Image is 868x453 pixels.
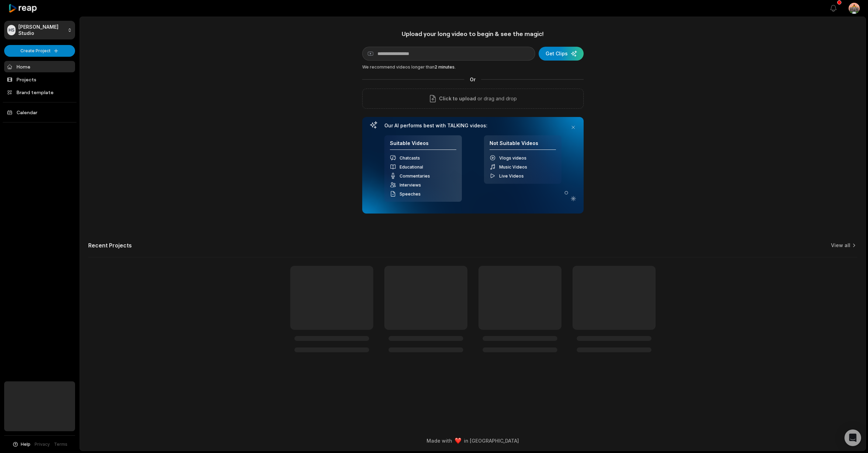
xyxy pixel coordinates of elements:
[390,140,456,150] h4: Suitable Videos
[400,173,430,179] span: Commentaries
[844,429,861,446] div: Open Intercom Messenger
[384,123,561,129] h3: Our AI performs best with TALKING videos:
[476,94,517,103] p: or drag and drop
[54,441,67,447] a: Terms
[499,164,527,170] span: Music Videos
[499,155,527,161] span: Vlogs videos
[4,45,75,57] button: Create Project
[435,64,455,70] span: 2 minutes
[831,242,850,249] a: View all
[455,438,461,444] img: heart emoji
[4,87,75,98] a: Brand template
[362,64,584,70] div: We recommend videos longer than .
[539,47,584,61] button: Get Clips
[490,140,556,150] h4: Not Suitable Videos
[4,61,75,72] a: Home
[86,437,859,444] div: Made with in [GEOGRAPHIC_DATA]
[21,441,30,447] span: Help
[4,107,75,118] a: Calendar
[7,25,16,35] div: HS
[35,441,50,447] a: Privacy
[464,76,481,83] span: Or
[400,182,421,188] span: Interviews
[400,191,421,197] span: Speeches
[400,164,423,170] span: Educational
[439,94,476,103] span: Click to upload
[400,155,420,161] span: Chatcasts
[88,242,132,249] h2: Recent Projects
[18,24,65,36] p: [PERSON_NAME] Studio
[12,441,30,447] button: Help
[4,74,75,85] a: Projects
[362,30,584,38] h1: Upload your long video to begin & see the magic!
[499,173,524,179] span: Live Videos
